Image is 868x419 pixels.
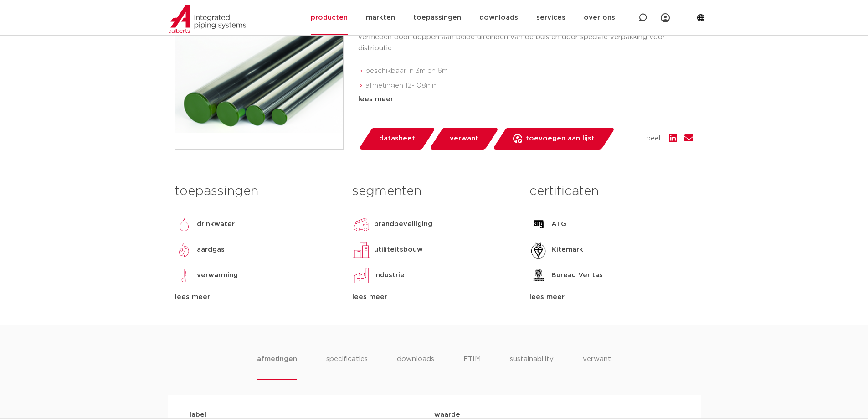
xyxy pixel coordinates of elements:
[463,354,481,380] li: ETIM
[197,270,238,281] p: verwarming
[374,270,405,281] p: industrie
[175,266,193,285] img: verwarming
[365,64,693,78] li: beschikbaar in 3m en 6m
[583,354,611,380] li: verwant
[374,244,423,255] p: utiliteitsbouw
[197,219,235,230] p: drinkwater
[551,270,603,281] p: Bureau Veritas
[551,219,566,230] p: ATG
[352,266,370,285] img: industrie
[510,354,554,380] li: sustainability
[551,244,583,255] p: Kitemark
[257,354,297,380] li: afmetingen
[352,215,370,233] img: brandbeveiliging
[358,94,693,105] div: lees meer
[352,292,516,303] div: lees meer
[379,131,415,146] span: datasheet
[529,241,548,259] img: Kitemark
[326,354,368,380] li: specificaties
[358,128,436,150] a: datasheet
[175,182,339,201] h3: toepassingen
[352,241,370,259] img: utiliteitsbouw
[352,182,516,201] h3: segmenten
[529,182,693,201] h3: certificaten
[365,78,693,93] li: afmetingen 12-108mm
[175,292,339,303] div: lees meer
[450,131,478,146] span: verwant
[529,292,693,303] div: lees meer
[529,215,548,233] img: ATG
[175,241,193,259] img: aardgas
[397,354,434,380] li: downloads
[529,266,548,285] img: Bureau Veritas
[374,219,432,230] p: brandbeveiliging
[429,128,499,150] a: verwant
[526,131,595,146] span: toevoegen aan lijst
[197,244,225,255] p: aardgas
[175,215,193,233] img: drinkwater
[646,133,662,144] span: deel:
